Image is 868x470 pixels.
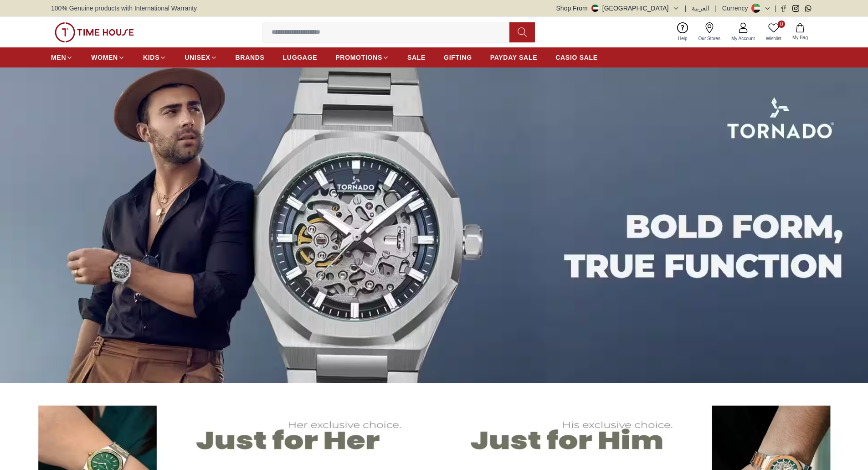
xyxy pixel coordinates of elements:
[91,53,118,62] span: WOMEN
[591,5,599,12] img: United Arab Emirates
[673,21,693,44] a: Help
[490,53,537,62] span: PAYDAY SALE
[283,49,318,66] a: LUGGAGE
[762,35,785,42] span: Wishlist
[674,35,691,42] span: Help
[283,53,318,62] span: LUGGAGE
[407,49,426,66] a: SALE
[143,49,166,66] a: KIDS
[722,4,752,13] div: Currency
[490,49,537,66] a: PAYDAY SALE
[792,5,799,12] a: Instagram
[556,4,679,13] button: Shop From[GEOGRAPHIC_DATA]
[760,21,787,44] a: 0Wishlist
[236,53,265,62] span: BRANDS
[555,53,598,62] span: CASIO SALE
[555,49,598,66] a: CASIO SALE
[728,35,759,42] span: My Account
[685,4,687,13] span: |
[778,21,785,28] span: 0
[51,49,73,66] a: MEN
[236,49,265,66] a: BRANDS
[91,49,125,66] a: WOMEN
[787,21,813,43] button: My Bag
[775,4,776,13] span: |
[335,49,389,66] a: PROMOTIONS
[805,5,812,12] a: Whatsapp
[55,22,134,42] img: ...
[695,35,724,42] span: Our Stores
[143,53,159,62] span: KIDS
[780,5,787,12] a: Facebook
[693,21,726,44] a: Our Stores
[692,4,709,13] button: العربية
[444,53,472,62] span: GIFTING
[51,4,197,13] span: 100% Genuine products with International Warranty
[185,53,210,62] span: UNISEX
[789,34,812,41] span: My Bag
[335,53,382,62] span: PROMOTIONS
[51,53,66,62] span: MEN
[407,53,426,62] span: SALE
[715,4,717,13] span: |
[185,49,217,66] a: UNISEX
[444,49,472,66] a: GIFTING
